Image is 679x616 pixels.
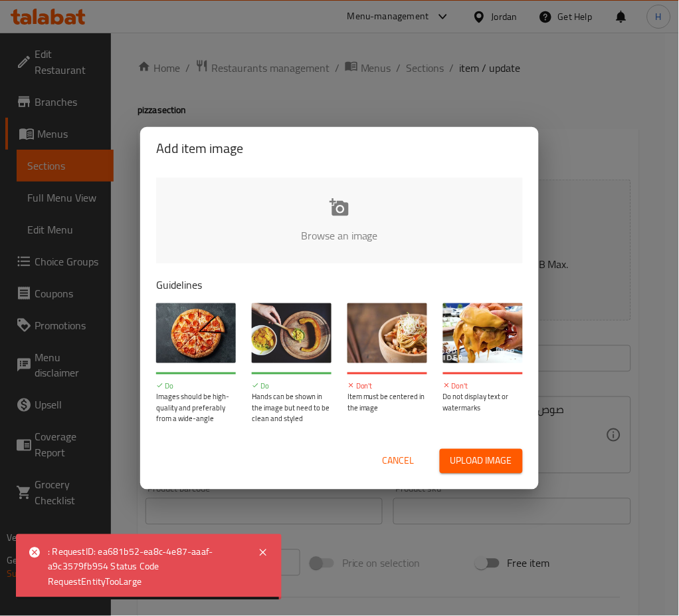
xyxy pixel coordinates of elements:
span: Upload image [450,453,512,470]
img: guide-img-4@3x.jpg [443,303,523,363]
span: Cancel [383,453,415,470]
p: Do not display text or watermarks [443,392,523,414]
p: Do [252,381,332,392]
img: guide-img-2@3x.jpg [252,303,332,363]
div: : RequestID: ea681b52-ea8c-4e87-aaaf-a9c3579fb954 Status Code RequestEntityTooLarge [48,545,244,589]
p: Do [156,381,236,392]
p: Guidelines [156,277,523,293]
button: Upload image [440,449,523,474]
p: Don't [347,381,427,392]
p: Don't [443,381,523,392]
h2: Add item image [156,138,523,159]
button: Cancel [377,449,420,474]
p: Hands can be shown in the image but need to be clean and styled [252,392,332,425]
img: guide-img-1@3x.jpg [156,303,236,363]
img: guide-img-3@3x.jpg [347,303,427,363]
p: Images should be high-quality and preferably from a wide-angle [156,392,236,425]
p: Item must be centered in the image [347,392,427,414]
